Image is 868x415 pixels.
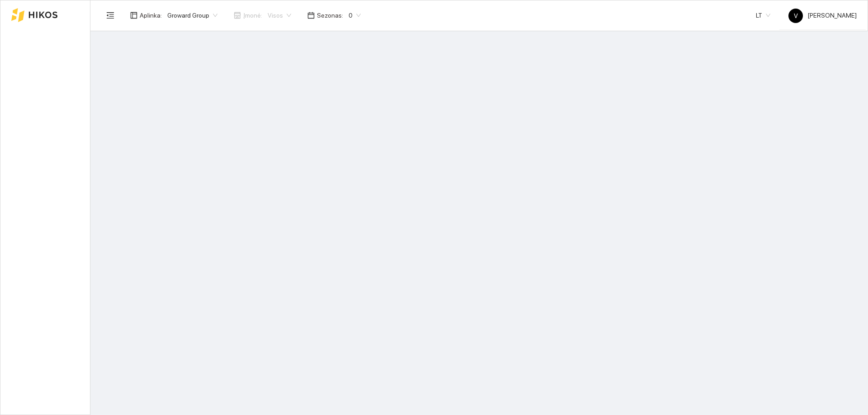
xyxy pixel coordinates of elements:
[130,12,137,19] span: layout
[788,12,857,19] span: [PERSON_NAME]
[243,10,262,20] span: Įmonė :
[307,12,315,19] span: calendar
[268,9,291,22] span: Visos
[106,11,114,19] span: menu-fold
[234,12,241,19] span: shop
[140,10,162,20] span: Aplinka :
[794,9,798,23] span: V
[317,10,343,20] span: Sezonas :
[101,6,119,24] button: menu-fold
[167,9,217,22] span: Groward Group
[756,9,770,22] span: LT
[349,9,361,22] span: 0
